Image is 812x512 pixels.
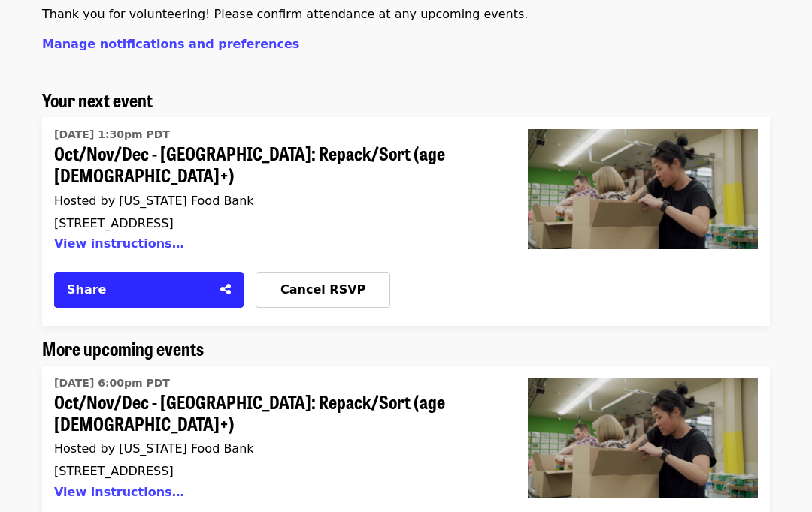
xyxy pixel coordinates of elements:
[42,37,299,51] a: Manage notifications and preferences
[67,281,211,299] div: Share
[220,282,231,297] i: share-alt icon
[54,123,492,260] a: Oct/Nov/Dec - Portland: Repack/Sort (age 8+)
[42,7,528,21] span: Thank you for volunteering! Please confirm attendance at any upcoming events.
[54,441,254,456] span: Hosted by [US_STATE] Food Bank
[54,485,184,499] button: View instructions…
[54,143,492,186] span: Oct/Nov/Dec - [GEOGRAPHIC_DATA]: Repack/Sort (age [DEMOGRAPHIC_DATA]+)
[256,272,390,308] button: Cancel RSVP
[42,335,204,361] span: More upcoming events
[54,236,184,251] button: View instructions…
[54,216,492,230] div: [STREET_ADDRESS]
[54,391,492,435] span: Oct/Nov/Dec - [GEOGRAPHIC_DATA]: Repack/Sort (age [DEMOGRAPHIC_DATA]+)
[528,129,758,249] img: Oct/Nov/Dec - Portland: Repack/Sort (age 8+)
[54,464,492,478] div: [STREET_ADDRESS]
[54,127,170,143] time: [DATE] 1:30pm PDT
[54,375,170,391] time: [DATE] 6:00pm PDT
[54,194,254,208] span: Hosted by [US_STATE] Food Bank
[528,378,758,498] img: Oct/Nov/Dec - Portland: Repack/Sort (age 8+)
[42,86,153,113] span: Your next event
[54,272,244,308] button: Share
[54,372,492,508] a: Oct/Nov/Dec - Portland: Repack/Sort (age 8+)
[516,117,770,326] a: Oct/Nov/Dec - Portland: Repack/Sort (age 8+)
[280,282,365,297] span: Cancel RSVP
